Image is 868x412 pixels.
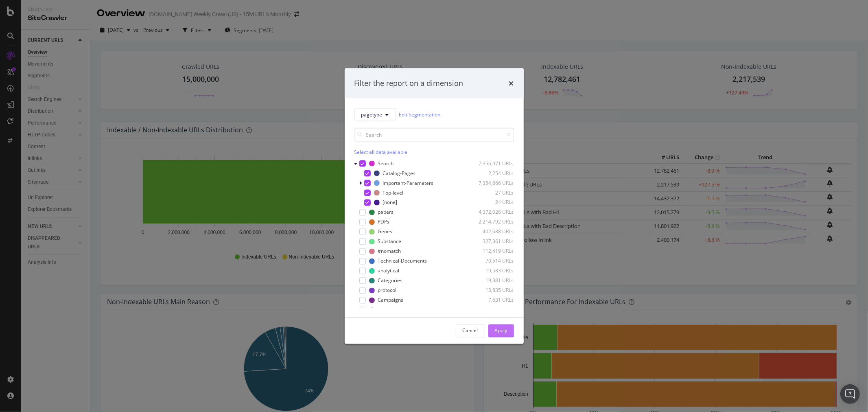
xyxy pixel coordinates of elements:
[474,297,514,304] div: 7,631 URLs
[474,248,514,255] div: 112,419 URLs
[378,228,393,235] div: Genes
[463,327,478,334] div: Cancel
[474,287,514,294] div: 13,835 URLs
[345,68,524,344] div: modal
[474,219,514,226] div: 2,214,792 URLs
[474,277,514,284] div: 19,381 URLs
[378,267,400,274] div: analytical
[354,148,514,155] div: Select all data available
[474,160,514,167] div: 7,356,971 URLs
[378,258,427,265] div: Technical-Documents
[474,189,514,196] div: 27 URLs
[456,324,485,337] button: Cancel
[474,209,514,216] div: 4,372,028 URLs
[840,384,860,404] div: Open Intercom Messenger
[383,180,434,186] div: Important-Parameters
[378,248,401,255] div: #nomatch
[474,228,514,235] div: 402,688 URLs
[354,108,396,121] button: pagetype
[399,110,441,119] a: Edit Segmentation
[378,238,402,245] div: Substance
[354,78,464,89] div: Filter the report on a dimension
[474,258,514,265] div: 70,514 URLs
[383,170,416,177] div: Catalog-Pages
[474,307,514,313] div: 6,584 URLs
[474,180,514,186] div: 7,354,666 URLs
[495,327,507,334] div: Apply
[378,277,403,284] div: Categories
[378,307,399,313] div: webinars
[474,199,514,206] div: 24 URLs
[378,209,394,216] div: papers
[474,238,514,245] div: 327,361 URLs
[383,199,398,206] div: [none]
[378,219,390,226] div: PDPs
[474,267,514,274] div: 19,583 URLs
[488,324,514,337] button: Apply
[378,287,397,294] div: protocol
[383,189,404,196] div: Top-level
[509,78,514,89] div: times
[354,127,514,142] input: Search
[378,160,394,167] div: Search
[361,111,383,118] span: pagetype
[378,297,404,304] div: Campaigns
[474,170,514,177] div: 2,254 URLs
